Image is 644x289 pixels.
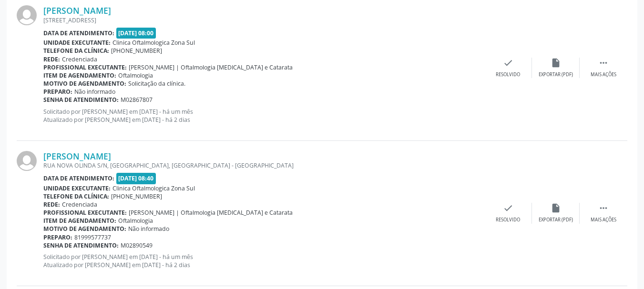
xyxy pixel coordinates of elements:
[539,217,573,223] div: Exportar (PDF)
[496,217,520,223] div: Resolvido
[591,71,616,78] div: Mais ações
[129,63,293,71] span: [PERSON_NAME] | Oftalmologia [MEDICAL_DATA] e Catarata
[43,217,116,225] b: Item de agendamento:
[43,161,484,169] div: RUA NOVA OLINDA S/N, [GEOGRAPHIC_DATA], [GEOGRAPHIC_DATA] - [GEOGRAPHIC_DATA]
[43,63,127,71] b: Profissional executante:
[551,203,561,213] i: insert_drive_file
[496,71,520,78] div: Resolvido
[112,39,195,47] span: Clinica Oftalmologica Zona Sul
[118,217,153,225] span: Oftalmologia
[43,253,484,269] p: Solicitado por [PERSON_NAME] em [DATE] - há um mês Atualizado por [PERSON_NAME] em [DATE] - há 2 ...
[43,55,60,63] b: Rede:
[116,28,156,39] span: [DATE] 08:00
[598,203,609,213] i: 
[128,80,185,88] span: Solicitação da clínica.
[43,39,111,47] b: Unidade executante:
[43,233,72,241] b: Preparo:
[43,225,126,233] b: Motivo de agendamento:
[503,203,513,213] i: check
[128,225,169,233] span: Não informado
[43,151,111,161] a: [PERSON_NAME]
[43,108,484,124] p: Solicitado por [PERSON_NAME] em [DATE] - há um mês Atualizado por [PERSON_NAME] em [DATE] - há 2 ...
[551,58,561,68] i: insert_drive_file
[62,200,97,209] span: Credenciada
[43,88,72,96] b: Preparo:
[43,47,109,55] b: Telefone da clínica:
[17,5,37,25] img: img
[43,96,119,104] b: Senha de atendimento:
[503,58,513,68] i: check
[43,71,116,80] b: Item de agendamento:
[43,209,127,217] b: Profissional executante:
[17,151,37,171] img: img
[116,173,156,184] span: [DATE] 08:40
[129,209,293,217] span: [PERSON_NAME] | Oftalmologia [MEDICAL_DATA] e Catarata
[118,71,153,80] span: Oftalmologia
[111,47,162,55] span: [PHONE_NUMBER]
[591,217,616,223] div: Mais ações
[43,192,109,200] b: Telefone da clínica:
[43,241,119,249] b: Senha de atendimento:
[74,233,111,241] span: 81999577737
[43,5,111,16] a: [PERSON_NAME]
[43,174,114,182] b: Data de atendimento:
[112,184,195,192] span: Clinica Oftalmologica Zona Sul
[43,29,114,37] b: Data de atendimento:
[43,184,111,192] b: Unidade executante:
[539,71,573,78] div: Exportar (PDF)
[74,88,115,96] span: Não informado
[43,16,484,24] div: [STREET_ADDRESS]
[121,241,153,249] span: M02890549
[43,80,126,88] b: Motivo de agendamento:
[111,192,162,200] span: [PHONE_NUMBER]
[598,58,609,68] i: 
[121,96,153,104] span: M02867807
[62,55,97,63] span: Credenciada
[43,200,60,209] b: Rede:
